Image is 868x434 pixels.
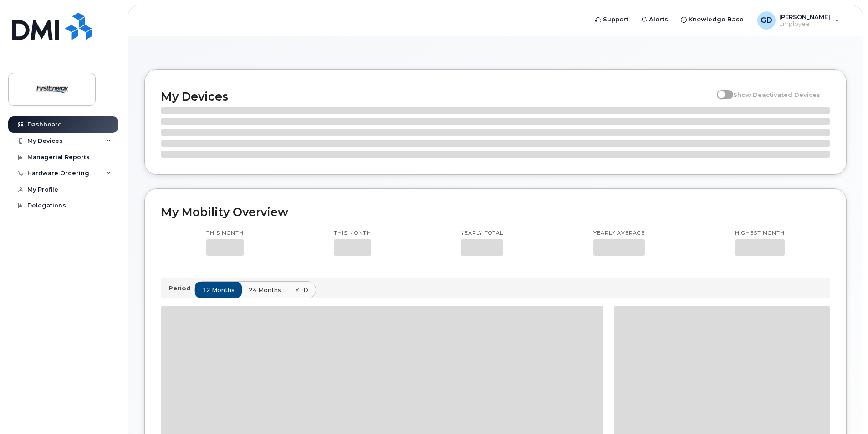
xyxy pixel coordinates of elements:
h2: My Mobility Overview [161,205,830,219]
span: 24 months [249,286,281,294]
input: Show Deactivated Devices [717,86,724,93]
p: Highest month [735,230,785,237]
span: YTD [295,286,308,294]
p: Period [168,284,194,293]
p: This month [334,230,371,237]
h2: My Devices [161,90,712,103]
p: This month [206,230,244,237]
p: Yearly total [461,230,503,237]
p: Yearly average [593,230,645,237]
span: Show Deactivated Devices [733,91,820,98]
